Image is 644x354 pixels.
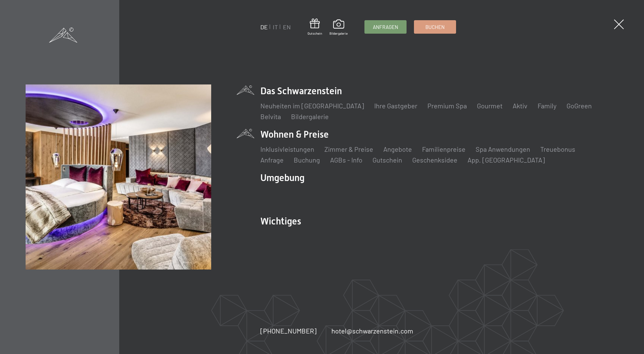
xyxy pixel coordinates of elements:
[308,31,322,36] span: Gutschein
[260,145,314,153] a: Inklusivleistungen
[425,24,445,31] span: Buchen
[330,156,362,164] a: AGBs - Info
[331,326,413,335] a: hotel@schwarzenstein.com
[513,102,527,110] a: Aktiv
[427,102,467,110] a: Premium Spa
[260,112,281,120] a: Belvita
[468,156,545,164] a: App. [GEOGRAPHIC_DATA]
[538,102,556,110] a: Family
[365,21,406,33] a: Anfragen
[260,23,268,31] a: DE
[260,156,284,164] a: Anfrage
[414,21,456,33] a: Buchen
[26,84,211,270] img: Wellnesshotel Südtirol SCHWARZENSTEIN - Wellnessurlaub in den Alpen, Wandern und Wellness
[373,24,398,31] span: Anfragen
[260,326,317,335] a: [PHONE_NUMBER]
[260,102,364,110] a: Neuheiten im [GEOGRAPHIC_DATA]
[324,145,373,153] a: Zimmer & Preise
[291,112,329,120] a: Bildergalerie
[422,145,465,153] a: Familienpreise
[329,31,348,36] span: Bildergalerie
[260,327,317,335] span: [PHONE_NUMBER]
[567,102,592,110] a: GoGreen
[308,19,322,36] a: Gutschein
[294,156,320,164] a: Buchung
[373,156,402,164] a: Gutschein
[412,156,457,164] a: Geschenksidee
[476,145,530,153] a: Spa Anwendungen
[273,23,278,31] a: IT
[329,20,348,36] a: Bildergalerie
[383,145,412,153] a: Angebote
[374,102,417,110] a: Ihre Gastgeber
[477,102,503,110] a: Gourmet
[283,23,291,31] a: EN
[540,145,575,153] a: Treuebonus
